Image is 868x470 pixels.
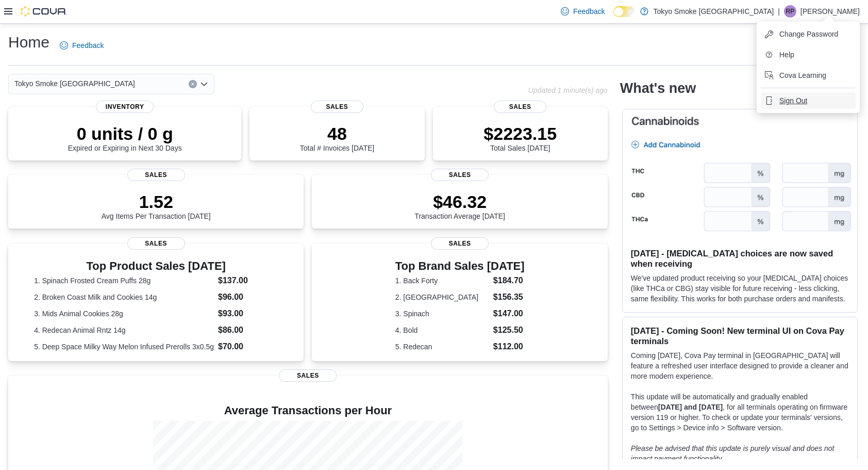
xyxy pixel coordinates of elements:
[395,309,489,319] dt: 3. Spinach
[778,5,780,18] p: |
[200,80,208,88] button: Open list of options
[613,17,614,18] span: Dark Mode
[613,6,635,17] input: Dark Mode
[431,237,489,250] span: Sales
[300,123,374,144] p: 48
[493,341,525,353] dd: $112.00
[279,369,337,382] span: Sales
[14,77,135,90] span: Tokyo Smoke [GEOGRAPHIC_DATA]
[218,291,278,303] dd: $96.00
[300,123,374,152] div: Total # Invoices [DATE]
[483,123,557,144] p: $2223.15
[218,307,278,320] dd: $93.00
[395,292,489,302] dt: 2. [GEOGRAPHIC_DATA]
[414,191,505,220] div: Transaction Average [DATE]
[784,5,796,18] div: Ruchit Patel
[127,169,185,181] span: Sales
[761,92,856,109] button: Sign Out
[557,1,609,22] a: Feedback
[34,260,278,272] h3: Top Product Sales [DATE]
[761,67,856,84] button: Cova Learning
[34,342,214,352] dt: 5. Deep Space Milky Way Melon Infused Prerolls 3x0.5g
[68,123,182,152] div: Expired or Expiring in Next 30 Days
[494,101,546,113] span: Sales
[786,5,795,18] span: RP
[631,350,849,381] p: Coming [DATE], Cova Pay terminal in [GEOGRAPHIC_DATA] will feature a refreshed user interface des...
[395,342,489,352] dt: 5. Redecan
[68,123,182,144] p: 0 units / 0 g
[218,274,278,287] dd: $137.00
[56,35,108,56] a: Feedback
[34,275,214,286] dt: 1. Spinach Frosted Cream Puffs 28g
[102,191,211,220] div: Avg Items Per Transaction [DATE]
[96,101,154,113] span: Inventory
[631,273,849,304] p: We've updated product receiving so your [MEDICAL_DATA] choices (like THCa or CBG) stay visible fo...
[800,5,860,18] p: [PERSON_NAME]
[34,292,214,302] dt: 2. Broken Coast Milk and Cookies 14g
[21,6,67,17] img: Cova
[395,260,525,272] h3: Top Brand Sales [DATE]
[779,29,838,39] span: Change Password
[779,70,826,80] span: Cova Learning
[654,5,774,18] p: Tokyo Smoke [GEOGRAPHIC_DATA]
[395,325,489,335] dt: 4. Bold
[218,341,278,353] dd: $70.00
[528,86,608,94] p: Updated 1 minute(s) ago
[72,40,104,51] span: Feedback
[102,191,211,212] p: 1.52
[779,50,794,60] span: Help
[414,191,505,212] p: $46.32
[34,325,214,335] dt: 4. Redecan Animal Rntz 14g
[311,101,363,113] span: Sales
[620,80,696,96] h2: What's new
[658,403,723,411] strong: [DATE] and [DATE]
[218,324,278,336] dd: $86.00
[631,392,849,433] p: This update will be automatically and gradually enabled between , for all terminals operating on ...
[8,32,49,53] h1: Home
[34,309,214,319] dt: 3. Mids Animal Cookies 28g
[631,444,834,463] em: Please be advised that this update is purely visual and does not impact payment functionality.
[493,307,525,320] dd: $147.00
[493,324,525,336] dd: $125.50
[189,80,197,88] button: Clear input
[16,404,599,417] h4: Average Transactions per Hour
[761,26,856,42] button: Change Password
[493,291,525,303] dd: $156.35
[631,326,849,346] h3: [DATE] - Coming Soon! New terminal UI on Cova Pay terminals
[493,274,525,287] dd: $184.70
[573,6,605,17] span: Feedback
[127,237,185,250] span: Sales
[761,46,856,63] button: Help
[395,275,489,286] dt: 1. Back Forty
[431,169,489,181] span: Sales
[779,95,807,106] span: Sign Out
[631,248,849,269] h3: [DATE] - [MEDICAL_DATA] choices are now saved when receiving
[483,123,557,152] div: Total Sales [DATE]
